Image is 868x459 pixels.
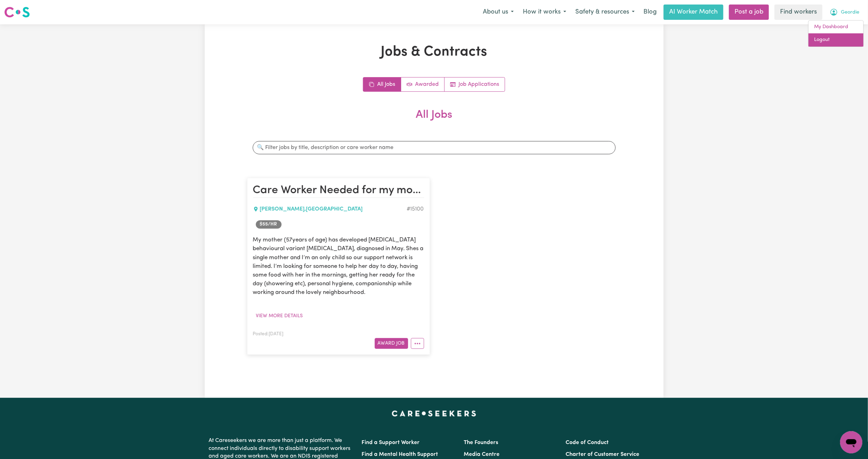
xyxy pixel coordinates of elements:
[247,108,621,133] h2: All Jobs
[253,184,424,198] h2: Care Worker Needed for my mother
[774,5,822,20] a: Find workers
[809,33,863,47] a: Logout
[825,5,864,19] button: My Account
[571,5,639,19] button: Safety & resources
[401,77,445,91] a: Active jobs
[464,452,500,457] a: Media Centre
[808,20,864,47] div: My Account
[4,6,30,18] img: Careseekers logo
[639,5,661,20] a: Blog
[809,21,863,34] a: My Dashboard
[464,440,498,445] a: The Founders
[253,332,284,336] span: Posted: [DATE]
[478,5,518,19] button: About us
[411,338,424,349] button: More options
[4,4,30,20] a: Careseekers logo
[256,220,282,229] span: Job rate per hour
[253,141,616,154] input: 🔍 Filter jobs by title, description or care worker name
[840,431,862,453] iframe: Button to launch messaging window, conversation in progress
[253,311,306,321] button: View more details
[664,5,723,20] a: AI Worker Match
[729,5,769,20] a: Post a job
[375,338,408,349] button: Award Job
[518,5,571,19] button: How it works
[253,236,424,297] p: My mother (57years of age) has developed [MEDICAL_DATA] behavioural variant [MEDICAL_DATA], diagn...
[362,440,420,445] a: Find a Support Worker
[247,44,621,60] h1: Jobs & Contracts
[253,205,407,213] div: [PERSON_NAME] , [GEOGRAPHIC_DATA]
[445,77,505,91] a: Job applications
[841,9,859,16] span: Geordie
[392,410,476,416] a: Careseekers home page
[363,77,401,91] a: All jobs
[407,205,424,213] div: Job ID #15100
[566,452,639,457] a: Charter of Customer Service
[566,440,609,445] a: Code of Conduct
